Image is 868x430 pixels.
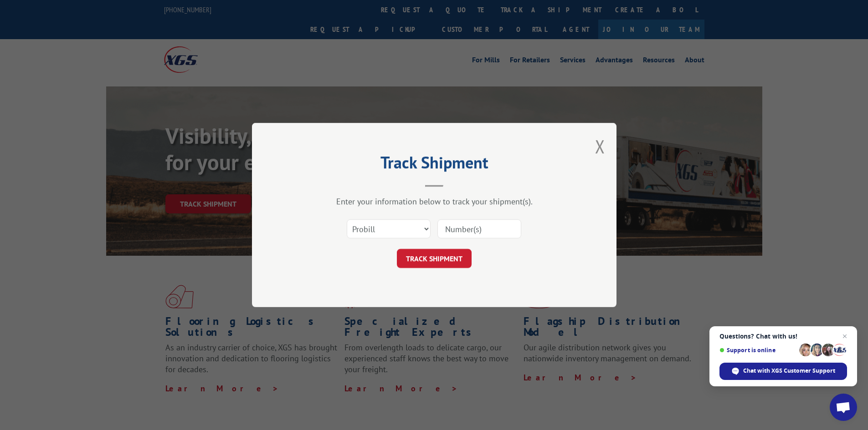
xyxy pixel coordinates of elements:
[719,333,847,340] span: Questions? Chat with us!
[719,363,847,380] div: Chat with XGS Customer Support
[595,134,605,158] button: Close modal
[298,156,571,173] h2: Track Shipment
[830,394,857,421] div: Open chat
[437,219,521,238] input: Number(s)
[743,367,835,375] span: Chat with XGS Customer Support
[839,331,850,342] span: Close chat
[397,249,472,268] button: TRACK SHIPMENT
[298,196,571,207] div: Enter your information below to track your shipment(s).
[719,347,796,354] span: Support is online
